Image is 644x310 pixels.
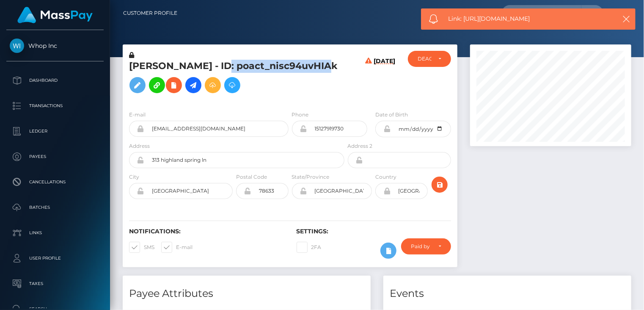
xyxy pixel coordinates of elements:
[6,146,104,167] a: Payees
[6,222,104,244] a: Links
[6,172,104,193] a: Cancellations
[449,14,608,23] span: Link: [URL][DOMAIN_NAME]
[129,286,364,301] h4: Payee Attributes
[236,173,267,181] label: Postal Code
[10,74,100,87] p: Dashboard
[10,277,100,290] p: Taxes
[10,150,100,163] p: Payees
[10,201,100,214] p: Batches
[6,95,104,116] a: Transactions
[6,121,104,142] a: Ledger
[6,70,104,91] a: Dashboard
[502,5,581,21] input: Search...
[411,243,432,250] div: Paid by MassPay
[10,227,100,239] p: Links
[374,58,395,100] h6: [DATE]
[6,197,104,218] a: Batches
[129,242,154,253] label: SMS
[129,60,340,97] h5: [PERSON_NAME] - ID: poact_nisc94uvHIAk
[123,4,177,22] a: Customer Profile
[292,111,309,119] label: Phone
[297,228,451,235] h6: Settings:
[17,7,93,23] img: MassPay Logo
[348,142,373,150] label: Address 2
[418,55,432,62] div: DEACTIVE
[129,142,150,150] label: Address
[375,173,396,181] label: Country
[10,176,100,188] p: Cancellations
[375,111,408,119] label: Date of Birth
[297,242,322,253] label: 2FA
[390,286,625,301] h4: Events
[6,42,104,50] span: Whop Inc
[292,173,330,181] label: State/Province
[185,77,201,93] a: Initiate Payout
[10,125,100,138] p: Ledger
[10,252,100,265] p: User Profile
[129,228,284,235] h6: Notifications:
[161,242,193,253] label: E-mail
[129,111,146,119] label: E-mail
[129,173,139,181] label: City
[10,39,24,53] img: Whop Inc
[401,238,451,255] button: Paid by MassPay
[10,100,100,112] p: Transactions
[6,273,104,294] a: Taxes
[408,51,451,67] button: DEACTIVE
[6,248,104,269] a: User Profile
